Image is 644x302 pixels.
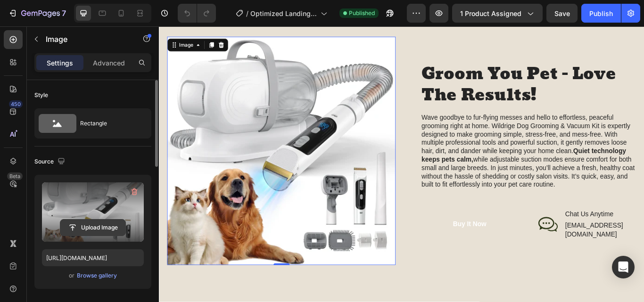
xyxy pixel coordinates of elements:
button: Browse gallery [76,271,117,280]
h2: Groom You Pet - Love The Results! [305,42,556,93]
p: 7 [62,8,66,19]
span: Save [554,9,570,17]
button: Upload Image [60,219,126,236]
div: Image [21,17,41,26]
p: Advanced [93,58,125,68]
p: Settings [47,58,73,68]
input: https://example.com/image.jpg [42,249,144,266]
div: Style [34,91,48,99]
div: Beta [7,172,23,180]
p: [EMAIL_ADDRESS][DOMAIN_NAME] [474,228,556,248]
div: Undo/Redo [178,4,216,23]
span: 1 product assigned [460,8,521,18]
button: Save [546,4,578,23]
span: Optimized Landing Page Template [250,8,317,18]
span: Published [349,9,375,17]
button: 1 product assigned [452,4,543,23]
p: Image [46,33,126,45]
button: Buy It Now [305,220,420,243]
button: Publish [581,4,621,23]
img: gempages_581095393379484168-ba208ab1-1002-49f8-ba88-4bf543fd6f93.png [9,12,276,278]
span: / [246,8,248,18]
div: Open Intercom Messenger [612,256,635,278]
div: Source [34,155,67,168]
iframe: Design area [159,26,644,302]
div: Publish [589,8,613,18]
p: Chat Us Anytime [474,214,556,224]
div: 450 [9,100,23,108]
div: Buy It Now [343,226,382,236]
span: or [69,270,74,281]
div: Rectangle [80,113,138,134]
button: 7 [4,4,70,23]
strong: Quiet technology keeps pets calm, [306,141,545,159]
p: Wave goodbye to fur-flying messes and hello to effortless, peaceful grooming right at home. Wildr... [306,102,555,190]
